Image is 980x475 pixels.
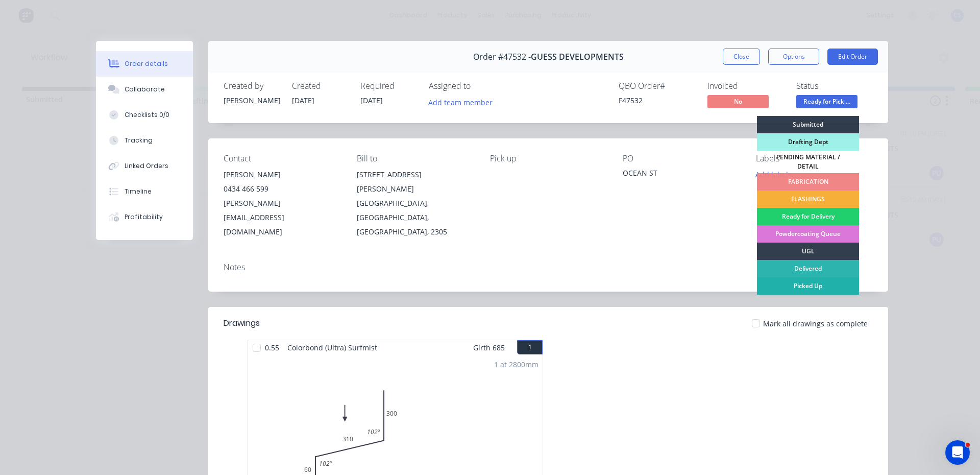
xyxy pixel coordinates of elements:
span: [DATE] [360,96,383,105]
button: Collaborate [96,77,193,102]
div: Timeline [125,187,152,196]
button: Tracking [96,128,193,153]
button: Options [768,49,819,65]
div: QBO Order # [619,81,695,91]
div: [PERSON_NAME]0434 466 599[PERSON_NAME][EMAIL_ADDRESS][DOMAIN_NAME] [224,168,340,239]
button: Checklists 0/0 [96,102,193,128]
button: Close [723,49,760,65]
div: Assigned to [429,81,531,91]
button: Add team member [423,95,498,109]
div: 1 at 2800mm [494,359,538,370]
div: Profitability [125,212,163,222]
span: Ready for Pick ... [796,95,857,108]
button: Profitability [96,204,193,230]
div: Labels [756,154,873,163]
div: Pick up [490,154,607,163]
button: Ready for Pick ... [796,95,857,110]
span: Colorbond (Ultra) Surfmist [283,340,381,355]
div: [STREET_ADDRESS][PERSON_NAME][GEOGRAPHIC_DATA], [GEOGRAPHIC_DATA], [GEOGRAPHIC_DATA], 2305 [357,168,474,239]
div: Drafting Dept [757,133,859,151]
div: [PERSON_NAME] [224,168,340,182]
div: Ready for Delivery [757,208,859,225]
button: Timeline [96,179,193,204]
div: Tracking [125,136,153,145]
span: No [707,95,769,108]
div: Collaborate [125,85,165,94]
div: Powdercoating Queue [757,225,859,243]
button: Order details [96,51,193,77]
button: Edit Order [827,49,878,65]
div: Contact [224,154,340,163]
span: Girth 685 [473,340,505,355]
div: Submitted [757,116,859,133]
span: GUESS DEVELOPMENTS [531,52,624,62]
div: OCEAN ST [623,168,740,182]
div: Created [292,81,348,91]
button: Add team member [429,95,498,109]
div: Picked Up [757,277,859,295]
div: Linked Orders [125,161,168,171]
button: Add labels [750,168,797,181]
div: Drawings [224,317,260,329]
div: Delivered [757,260,859,277]
div: Invoiced [707,81,784,91]
div: Notes [224,263,873,272]
div: 0434 466 599 [224,182,340,196]
span: [DATE] [292,96,314,105]
div: [PERSON_NAME][EMAIL_ADDRESS][DOMAIN_NAME] [224,196,340,239]
span: 0.55 [261,340,283,355]
div: Order details [125,59,168,68]
div: FABRICATION [757,173,859,191]
button: Linked Orders [96,153,193,179]
div: PO [623,154,740,163]
button: 1 [517,340,543,354]
div: Required [360,81,416,91]
div: Checklists 0/0 [125,110,169,120]
div: FLASHINGS [757,191,859,208]
div: [PERSON_NAME] [224,95,280,106]
div: [GEOGRAPHIC_DATA], [GEOGRAPHIC_DATA], [GEOGRAPHIC_DATA], 2305 [357,196,474,239]
div: Status [796,81,873,91]
iframe: Intercom live chat [945,440,970,465]
div: PENDING MATERIAL / DETAIL [757,151,859,173]
div: [STREET_ADDRESS][PERSON_NAME] [357,168,474,196]
div: F47532 [619,95,695,106]
div: Bill to [357,154,474,163]
div: UGL [757,243,859,260]
span: Order #47532 - [473,52,531,62]
div: Created by [224,81,280,91]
